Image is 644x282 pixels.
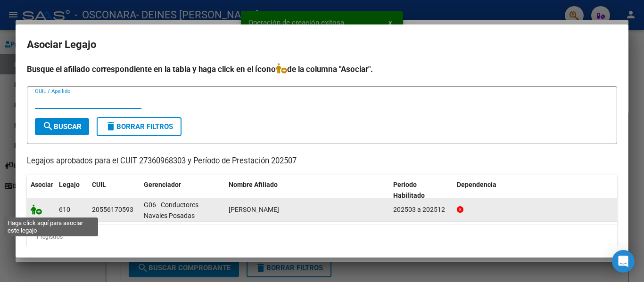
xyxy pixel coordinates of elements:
[35,118,89,135] button: Buscar
[27,155,617,167] p: Legajos aprobados para el CUIT 27360968303 y Período de Prestación 202507
[225,175,389,206] datatable-header-cell: Nombre Afiliado
[27,63,617,75] h4: Busque el afiliado correspondiente en la tabla y haga click en el ícono de la columna "Asociar".
[55,175,88,206] datatable-header-cell: Legajo
[144,181,181,188] span: Gerenciador
[612,250,635,273] div: Open Intercom Messenger
[31,181,53,188] span: Asociar
[393,181,425,199] span: Periodo Habilitado
[229,181,278,188] span: Nombre Afiliado
[105,121,116,132] mat-icon: delete
[92,204,133,215] div: 20556170593
[97,117,182,136] button: Borrar Filtros
[42,121,54,132] mat-icon: search
[59,206,70,213] span: 610
[229,206,279,213] span: ANTUNEZ ALEJANDRO BENJAMIN
[457,181,496,188] span: Dependencia
[144,201,198,219] span: G06 - Conductores Navales Posadas
[140,175,225,206] datatable-header-cell: Gerenciador
[105,122,173,131] span: Borrar Filtros
[92,181,106,188] span: CUIL
[27,36,617,54] h2: Asociar Legajo
[27,175,55,206] datatable-header-cell: Asociar
[453,175,618,206] datatable-header-cell: Dependencia
[88,175,140,206] datatable-header-cell: CUIL
[42,122,82,131] span: Buscar
[393,204,449,215] div: 202503 a 202512
[59,181,80,188] span: Legajo
[27,225,617,249] div: 1 registros
[389,175,453,206] datatable-header-cell: Periodo Habilitado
